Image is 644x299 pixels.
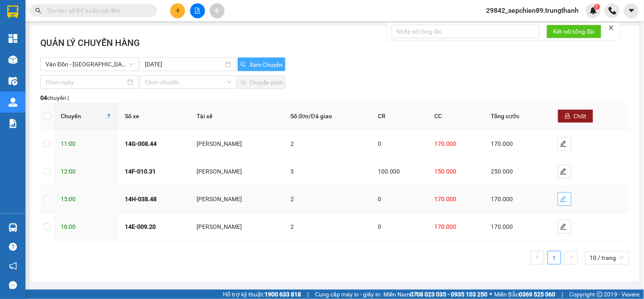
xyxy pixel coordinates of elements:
span: message [9,281,17,289]
span: aim [214,8,220,14]
strong: 1900 633 818 [264,291,301,298]
span: | [307,290,309,299]
li: Trang Trước [531,251,544,265]
a: 1 [548,251,561,264]
span: 10 / trang [590,251,624,264]
span: 15:00 [61,196,76,202]
button: file-add [190,3,205,18]
span: 0 [378,223,381,230]
span: 250.000 [491,168,513,175]
span: question-circle [9,243,17,251]
strong: 14E-009.20 [125,223,156,230]
strong: 0369 525 060 [519,291,556,298]
img: logo-vxr [7,6,18,18]
button: searchXem Chuyến [238,57,285,71]
div: Số đơn/Đã giao [290,111,364,121]
li: Trang Kế [565,251,578,265]
input: Chọn ngày [45,77,126,87]
img: warehouse-icon [8,77,17,85]
button: edit [558,192,571,206]
span: 1 [596,4,599,10]
span: edit [558,168,571,175]
span: 11:00 [61,140,76,147]
img: warehouse-icon [8,223,17,232]
button: left [531,251,544,265]
div: Số xe [125,111,183,121]
strong: 14G-008.44 [125,140,157,147]
button: plus [170,3,185,18]
sup: 1 [594,4,600,10]
span: 150.000 [434,168,456,175]
span: plus [175,8,181,14]
span: edit [558,223,571,230]
span: | [562,290,563,299]
span: copyright [597,291,603,297]
span: right [569,255,574,260]
span: caret-down [628,7,636,14]
button: right [565,251,578,265]
span: 12:00 [61,168,76,175]
button: swapChuyển phơi [238,75,285,89]
div: CR [378,111,421,121]
img: warehouse-icon [8,98,17,107]
h2: QUẢN LÝ CHUYẾN HÀNG [40,36,140,53]
span: 16:00 [61,223,76,230]
span: [PERSON_NAME] [197,168,242,175]
span: edit [558,140,571,147]
img: warehouse-icon [8,55,17,64]
span: ⚪️ [490,293,492,296]
img: solution-icon [8,119,17,128]
span: 170.000 [434,223,456,230]
strong: 0708 023 035 - 0935 103 250 [410,291,488,298]
span: 170.000 [491,140,513,147]
span: left [535,255,540,260]
span: 0 [378,140,381,147]
button: edit [558,220,571,234]
div: Chuyến [61,111,105,121]
span: file-add [194,8,200,14]
span: Miền Nam [383,290,488,299]
span: 29842_sepchien89.trungthanh [480,5,586,16]
span: Xem Chuyến [250,60,283,69]
li: 1 [548,251,561,265]
img: phone-icon [609,7,616,14]
span: [PERSON_NAME] [197,196,242,202]
span: 170.000 [434,140,456,147]
img: icon-new-feature [590,7,597,14]
span: 0 [378,196,381,202]
button: lockChốt [558,109,593,123]
strong: 04 [40,94,47,101]
span: 2 [290,140,294,147]
span: [PERSON_NAME] [197,223,242,230]
span: search [240,62,246,68]
input: 13-08-2025 [145,60,224,69]
span: 2 [290,223,294,230]
span: 2 [290,196,294,202]
input: Nhập số tổng đài [391,25,540,38]
button: Kết nối tổng đài [547,25,602,38]
span: edit [558,196,571,202]
span: Cung cấp máy in - giấy in: [315,290,381,299]
span: close [608,25,614,31]
span: search [35,8,41,14]
span: Kết nối tổng đài [554,27,595,36]
span: 170.000 [434,196,456,202]
img: dashboard-icon [8,34,17,43]
span: 170.000 [491,196,513,202]
input: Tìm tên, số ĐT hoặc mã đơn [47,6,147,15]
span: [PERSON_NAME] [197,140,242,147]
div: Tài xế [197,111,277,121]
button: aim [210,3,225,18]
span: Miền Bắc [495,290,556,299]
span: Vân Đồn - Hà Nội [45,58,133,71]
button: caret-down [624,3,639,18]
span: chuyến | [40,94,69,101]
div: kích thước trang [585,251,629,265]
span: Hỗ trợ kỹ thuật: [223,290,301,299]
div: CC [434,111,477,121]
div: Tổng cước [491,111,544,121]
span: 170.000 [491,223,513,230]
strong: 14F-010.31 [125,168,156,175]
button: edit [558,137,571,151]
strong: 14H-038.48 [125,196,157,202]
